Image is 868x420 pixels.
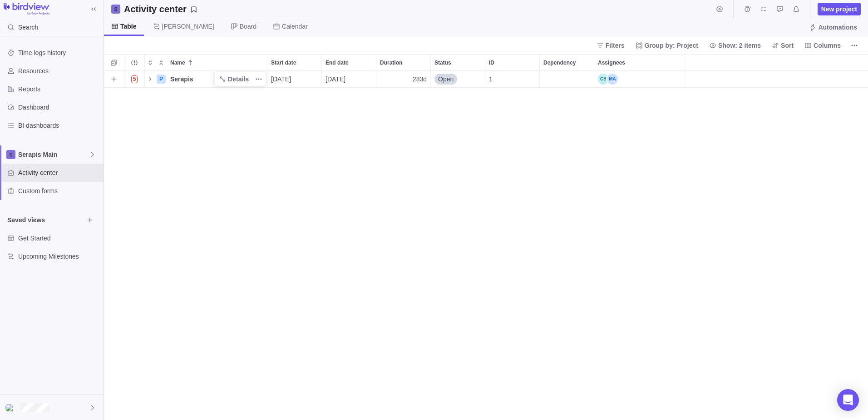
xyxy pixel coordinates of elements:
div: P [157,75,166,84]
span: Duration [380,58,402,67]
span: Group by: Project [645,41,698,50]
div: Duration [376,55,430,70]
span: 283d [413,75,427,84]
span: Get Started [18,234,100,243]
a: Details [215,73,252,85]
div: Assignees [594,71,685,88]
div: Chris Savage [598,74,609,85]
div: 1 [485,71,539,87]
div: Status [431,55,485,70]
div: ID [485,55,539,70]
span: Approval requests [774,3,786,15]
a: Time logs [741,7,754,14]
span: Time logs history [18,48,100,57]
span: Custom forms [18,186,100,195]
div: Dependency [540,71,594,88]
span: Calendar [282,22,308,31]
span: Group by: Project [632,39,702,52]
span: Sort [781,41,794,50]
span: Filters [593,39,628,52]
span: Upcoming Milestones [18,252,100,261]
div: Karin Maul [5,402,16,413]
div: End date [322,71,376,88]
span: Show: 2 items [705,39,764,52]
span: Automations [818,23,857,32]
div: Name [145,71,267,88]
span: Search [18,23,38,32]
span: [PERSON_NAME] [162,22,214,31]
span: 5 [131,75,138,83]
span: More actions [848,39,861,52]
div: Open Intercom Messenger [837,389,859,411]
span: Reports [18,85,100,94]
div: Start date [267,71,322,88]
span: Serapis Main [18,150,89,159]
span: Save your current layout and filters as a View [120,3,201,15]
img: logo [4,3,49,15]
span: Filters [606,41,625,50]
span: Status [434,58,451,67]
span: Serapis [170,75,193,84]
h2: Activity center [124,3,187,15]
div: Status [431,71,485,88]
img: Show [5,404,16,411]
span: Dependency [543,58,576,67]
span: BI dashboards [18,121,100,130]
span: 1 [489,75,493,84]
span: Start date [271,58,296,67]
span: End date [325,58,349,67]
span: Number of activities at risk [128,73,142,85]
span: Table [120,22,137,31]
span: Board [240,22,256,31]
span: New project [818,3,861,15]
span: Activity center [18,168,100,177]
span: Assignees [598,58,625,67]
a: Approval requests [774,7,786,14]
div: Name [167,55,267,70]
div: Assignees [594,55,685,70]
a: My assignments [757,7,770,14]
div: Dependency [540,55,594,70]
span: Columns [814,41,841,50]
span: Notifications [790,3,803,15]
a: Notifications [790,7,803,14]
div: Madlen Adler [607,74,618,85]
span: Time logs [741,3,754,15]
span: [DATE] [271,75,291,84]
span: Selection mode [108,56,120,69]
span: Saved views [7,215,84,225]
span: New project [821,5,857,14]
span: ID [489,58,494,67]
span: Dashboard [18,103,100,112]
span: Details [228,75,249,84]
span: Expand [145,56,156,69]
span: Name [170,58,185,67]
span: Collapse [156,56,167,69]
div: End date [322,55,376,70]
span: More actions [252,73,265,85]
span: Open [438,75,454,84]
div: Duration [376,71,431,88]
div: Start date [267,55,321,70]
span: Start timer [713,3,726,15]
span: Browse views [84,214,96,226]
div: ID [485,71,540,88]
span: Resources [18,66,100,75]
span: [DATE] [325,75,345,84]
span: My assignments [757,3,770,15]
div: Trouble indication [124,71,145,88]
span: Columns [801,39,844,52]
span: Add activity [108,73,120,85]
div: Open [431,71,485,87]
span: Show: 2 items [718,41,761,50]
span: Sort [768,39,797,52]
div: grid [104,71,868,420]
span: Automations [805,21,861,34]
div: Serapis [167,71,267,87]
